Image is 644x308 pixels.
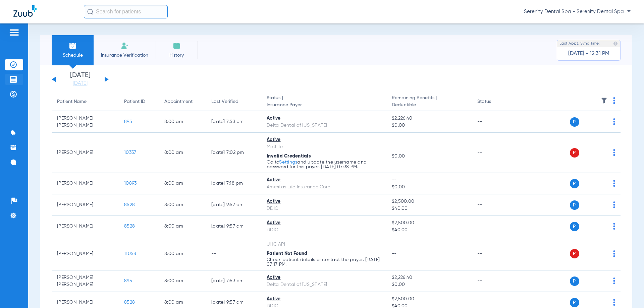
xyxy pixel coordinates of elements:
span: [DATE] - 12:31 PM [568,50,609,57]
span: P [570,148,579,158]
span: 10893 [124,181,137,186]
td: [PERSON_NAME] [52,133,119,173]
div: Ameritas Life Insurance Corp. [267,184,381,191]
span: P [570,200,579,210]
span: Insurance Verification [99,52,151,59]
p: Check patient details or contact the payer. [DATE] 07:17 PM. [267,257,381,267]
input: Search for patients [84,5,168,18]
th: Remaining Benefits | [386,93,472,111]
img: group-dot-blue.svg [613,149,615,156]
span: $2,226.40 [392,274,466,281]
span: 895 [124,119,132,124]
span: P [570,222,579,231]
div: Delta Dental of [US_STATE] [267,122,381,129]
td: [DATE] 7:53 PM [206,270,261,292]
div: Appointment [164,98,193,105]
td: -- [206,237,261,270]
li: [DATE] [60,72,100,87]
span: 8528 [124,300,135,305]
span: $0.00 [392,281,466,288]
div: Active [267,177,381,184]
div: Last Verified [211,98,238,105]
img: group-dot-blue.svg [613,223,615,230]
td: [DATE] 7:02 PM [206,133,261,173]
td: 8:00 AM [159,237,206,270]
td: -- [472,216,517,237]
span: $2,500.00 [392,220,466,227]
span: 11058 [124,251,136,256]
span: 895 [124,279,132,283]
div: Patient ID [124,98,145,105]
span: $40.00 [392,205,466,212]
img: filter.svg [601,97,607,104]
td: 8:00 AM [159,133,206,173]
td: 8:00 AM [159,111,206,133]
td: 8:00 AM [159,173,206,194]
td: [DATE] 7:53 PM [206,111,261,133]
td: [PERSON_NAME] [52,237,119,270]
span: $2,500.00 [392,296,466,303]
img: group-dot-blue.svg [613,250,615,257]
td: -- [472,133,517,173]
div: UHC API [267,241,381,248]
div: Appointment [164,98,201,105]
img: group-dot-blue.svg [613,180,615,187]
iframe: Chat Widget [610,276,644,308]
span: Patient Not Found [267,251,307,256]
a: [DATE] [60,80,100,87]
span: History [161,52,193,59]
span: $0.00 [392,184,466,191]
td: [PERSON_NAME] [52,194,119,216]
span: Serenity Dental Spa - Serenity Dental Spa [524,8,631,15]
span: Invalid Credentials [267,154,311,159]
td: -- [472,194,517,216]
span: P [570,249,579,258]
span: Schedule [57,52,89,59]
span: P [570,179,579,188]
div: Last Verified [211,98,256,105]
td: -- [472,237,517,270]
span: $0.00 [392,153,466,160]
span: $40.00 [392,227,466,234]
div: Patient Name [57,98,113,105]
th: Status [472,93,517,111]
td: [PERSON_NAME] [PERSON_NAME] [52,111,119,133]
div: Active [267,115,381,122]
span: P [570,298,579,307]
img: Zuub Logo [13,5,37,17]
div: Active [267,136,381,143]
td: -- [472,173,517,194]
div: Patient Name [57,98,87,105]
span: $2,500.00 [392,198,466,205]
td: 8:00 AM [159,270,206,292]
span: $2,226.40 [392,115,466,122]
span: -- [392,177,466,184]
img: Search Icon [87,9,93,15]
span: $0.00 [392,122,466,129]
div: MetLife [267,143,381,150]
span: 8528 [124,202,135,207]
div: Patient ID [124,98,154,105]
a: Settings [279,160,297,165]
span: Deductible [392,102,466,109]
div: Active [267,220,381,227]
span: P [570,117,579,127]
img: History [173,42,181,50]
td: -- [472,111,517,133]
div: Active [267,274,381,281]
td: [DATE] 7:18 PM [206,173,261,194]
img: group-dot-blue.svg [613,97,615,104]
div: Active [267,296,381,303]
td: [DATE] 9:57 AM [206,194,261,216]
img: group-dot-blue.svg [613,118,615,125]
p: Go to and update the username and password for this payer. [DATE] 07:38 PM. [267,160,381,169]
td: 8:00 AM [159,194,206,216]
img: last sync help info [613,41,618,46]
span: -- [392,251,397,256]
th: Status | [261,93,386,111]
span: Insurance Payer [267,102,381,109]
span: P [570,276,579,286]
td: -- [472,270,517,292]
div: Delta Dental of [US_STATE] [267,281,381,288]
